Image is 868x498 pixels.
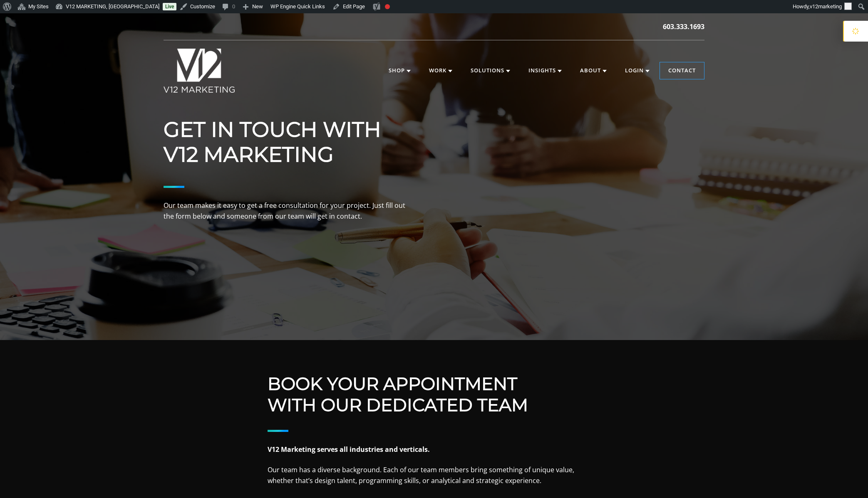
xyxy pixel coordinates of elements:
p: Our team makes it easy to get a free consultation for your project. Just fill out the form below ... [164,200,413,222]
a: 603.333.1693 [663,22,704,32]
strong: V12 Marketing serves all industries and verticals. [268,445,430,454]
a: Work [421,62,461,79]
a: Contact [660,62,704,79]
a: Login [617,62,658,79]
a: About [572,62,615,79]
a: Insights [520,62,570,79]
img: V12 MARKETING Logo New Hampshire Marketing Agency [164,49,235,93]
p: Our team has a diverse background. Each of our team members bring something of unique value, whet... [268,465,600,486]
div: Focus keyphrase not set [385,4,390,9]
a: Shop [380,62,419,79]
a: Live [163,3,176,10]
h1: Get in Touch with V12 Marketing [164,117,413,167]
span: v12marketing [810,3,842,10]
h2: Book Your Appointment With Our Dedicated Team [268,373,600,415]
a: Solutions [462,62,518,79]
